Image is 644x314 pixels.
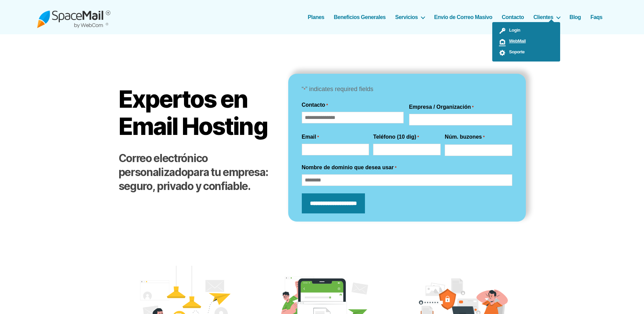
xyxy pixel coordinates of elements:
[502,14,524,20] a: Contacto
[492,36,560,47] a: WebMail
[590,14,602,20] a: Faqs
[395,14,425,20] a: Servicios
[302,84,512,95] p: “ ” indicates required fields
[334,14,386,20] a: Beneficios Generales
[302,163,397,172] label: Nombre de dominio que desea usar
[506,38,526,43] span: WebMail
[118,86,275,140] h1: Expertos en Email Hosting
[506,49,525,54] span: Soporte
[302,101,328,109] legend: Contacto
[118,152,275,193] h2: para tu empresa: seguro, privado y confiable.
[302,133,319,141] label: Email
[118,152,208,179] strong: Correo electrónico personalizado
[434,14,492,20] a: Envío de Correo Masivo
[308,14,325,20] a: Planes
[373,133,419,141] label: Teléfono (10 dig)
[409,103,474,111] label: Empresa / Organización
[533,14,560,20] a: Clientes
[492,25,560,36] a: Login
[37,6,110,28] img: Spacemail
[570,14,581,20] a: Blog
[492,47,560,58] a: Soporte
[445,133,485,141] label: Núm. buzones
[506,28,520,33] span: Login
[312,14,607,20] nav: Horizontal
